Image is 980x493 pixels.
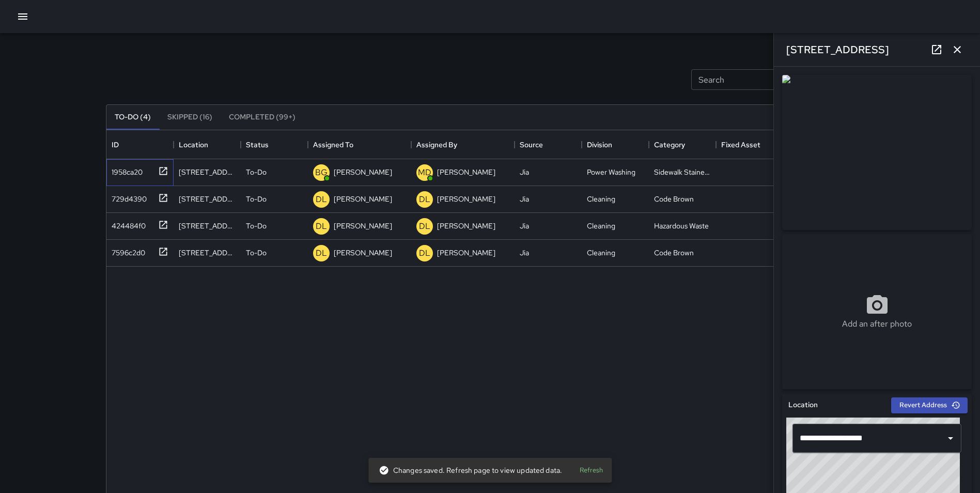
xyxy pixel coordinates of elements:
div: Status [246,130,269,159]
div: 127 West 10th Street [179,167,236,177]
div: 300 East 6th Street [179,248,236,258]
p: [PERSON_NAME] [437,194,495,204]
p: MD [418,166,431,179]
div: Changes saved. Refresh page to view updated data. [379,461,562,480]
p: [PERSON_NAME] [334,194,392,204]
div: Assigned To [313,130,353,159]
div: Sidewalk Stained Power Washing [654,167,711,177]
p: To-Do [246,248,267,258]
button: Refresh [574,463,608,479]
div: 424484f0 [107,217,146,231]
div: Jia [520,167,529,177]
p: DL [419,247,430,259]
p: [PERSON_NAME] [334,167,392,177]
div: Source [520,130,543,159]
div: Cleaning [587,248,615,258]
div: Location [179,130,208,159]
p: To-Do [246,167,267,177]
p: DL [316,220,327,233]
div: Fixed Asset [716,130,783,159]
p: [PERSON_NAME] [437,248,495,258]
p: DL [316,247,327,259]
div: Hazardous Waste [654,221,709,231]
button: Completed (99+) [221,105,304,130]
div: Cleaning [587,221,615,231]
div: Division [582,130,649,159]
div: 703 East 8th Street [179,221,236,231]
div: 7596c2d0 [107,243,145,258]
div: Assigned By [411,130,515,159]
button: To-Do (4) [106,105,159,130]
div: Cleaning [587,194,615,204]
div: Assigned To [308,130,411,159]
p: [PERSON_NAME] [437,221,495,231]
div: Status [241,130,308,159]
p: DL [316,193,327,206]
p: DL [419,220,430,233]
div: Code Brown [654,248,694,258]
div: Code Brown [654,194,694,204]
div: 729d4390 [107,190,147,204]
p: [PERSON_NAME] [437,167,495,177]
p: [PERSON_NAME] [334,248,392,258]
div: 221 East 6th Street [179,194,236,204]
div: ID [112,130,119,159]
button: Skipped (16) [159,105,221,130]
div: Jia [520,194,529,204]
div: Jia [520,221,529,231]
p: DL [419,193,430,206]
div: ID [106,130,174,159]
div: Power Washing [587,167,635,177]
p: BG [315,166,328,179]
p: To-Do [246,221,267,231]
div: 1958ca20 [107,163,143,177]
p: [PERSON_NAME] [334,221,392,231]
div: Fixed Asset [721,130,760,159]
div: Category [649,130,716,159]
div: Assigned By [416,130,457,159]
p: To-Do [246,194,267,204]
div: Jia [520,248,529,258]
div: Location [174,130,241,159]
div: Division [587,130,612,159]
div: Category [654,130,685,159]
div: Source [515,130,582,159]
